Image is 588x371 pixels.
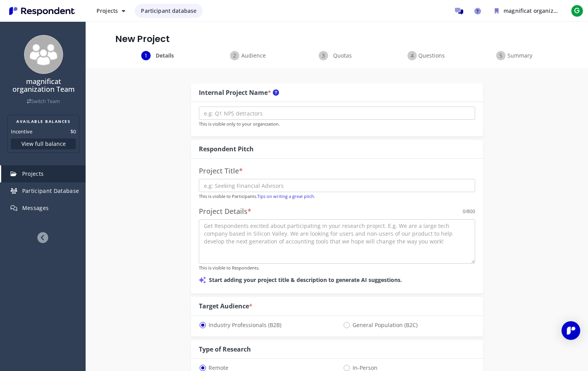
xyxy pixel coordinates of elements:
[27,98,60,105] a: Switch Team
[204,51,293,60] div: Audience
[199,208,251,215] h4: Project Details
[24,35,63,74] img: team_avatar_256.png
[11,118,76,124] h2: AVAILABLE BALANCES
[70,128,76,135] dd: $0
[488,4,566,18] button: magnificat organization Team
[381,51,470,60] div: Questions
[135,4,203,18] a: Participant database
[152,52,178,59] span: Details
[507,52,533,59] span: Summary
[22,170,44,177] span: Projects
[199,345,251,354] div: Type of Research
[199,320,281,330] span: Industry Professionals (B2B)
[470,51,559,60] div: Summary
[199,88,279,97] div: Internal Project Name
[7,115,79,153] section: Balance summary
[199,265,260,271] small: This is visible to Respondents.
[451,3,467,19] a: Message participants
[22,187,79,194] span: Participant Database
[199,302,253,311] div: Target Audience
[199,167,475,175] h4: Project Title
[199,179,475,192] input: e.g: Seeking Financial Advisors
[569,4,585,18] button: G
[199,107,475,120] input: e.g: Q1 NPS detractors
[330,52,355,59] span: Quotas
[141,7,197,14] span: Participant database
[343,320,418,330] span: General Population (B2C)
[199,145,254,154] div: Respondent Pitch
[241,52,267,59] span: Audience
[562,321,580,340] div: Open Intercom Messenger
[11,138,76,149] button: View full balance
[199,193,315,199] small: This is visible to Participants.
[6,5,78,17] img: Respondent
[463,208,465,215] div: 0
[257,193,315,199] a: Tips on writing a great pitch.
[199,121,280,127] small: This is visible only to your organization.
[115,34,559,45] h1: New Project
[5,78,82,93] h4: magnificat organization Team
[22,204,49,212] span: Messages
[293,51,381,60] div: Quotas
[463,208,475,215] div: /800
[504,7,583,14] span: magnificat organization Team
[97,7,118,14] span: Projects
[115,51,204,60] div: Details
[418,52,444,59] span: Questions
[571,5,583,17] span: G
[199,275,475,285] p: Start adding your project title & description to generate AI suggestions.
[11,128,32,135] dt: Incentive
[470,3,485,19] a: Help and support
[90,4,132,18] button: Projects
